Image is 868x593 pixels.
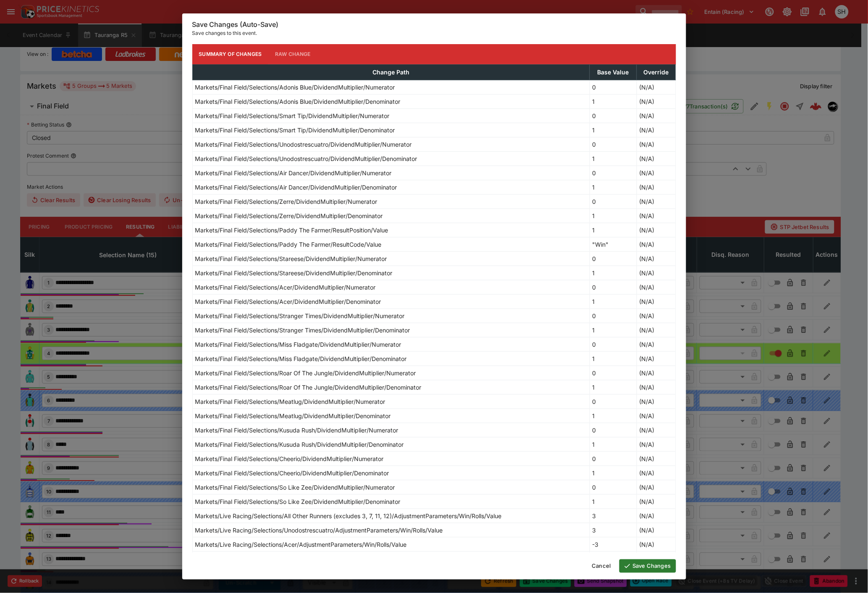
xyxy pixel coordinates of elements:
[637,509,676,523] td: (N/A)
[590,64,637,80] th: Base Value
[590,94,637,108] td: 1
[195,411,391,420] p: Markets/Final Field/Selections/Meatlug/DividendMultiplier/Denominator
[637,308,676,323] td: (N/A)
[590,380,637,394] td: 1
[637,166,676,180] td: (N/A)
[195,540,407,549] p: Markets/Live Racing/Selections/Acer/AdjustmentParameters/Win/Rolls/Value
[637,280,676,294] td: (N/A)
[590,251,637,266] td: 0
[637,194,676,208] td: (N/A)
[195,111,390,120] p: Markets/Final Field/Selections/Smart Tip/DividendMultiplier/Numerator
[268,44,317,64] button: Raw Change
[637,451,676,466] td: (N/A)
[637,223,676,237] td: (N/A)
[587,559,616,573] button: Cancel
[590,166,637,180] td: 0
[637,137,676,151] td: (N/A)
[590,494,637,509] td: 1
[637,551,676,566] td: (N/A)
[590,437,637,451] td: 1
[195,154,417,163] p: Markets/Final Field/Selections/Unodostrescuatro/DividendMultiplier/Denominator
[195,469,389,477] p: Markets/Final Field/Selections/Cheerio/DividendMultiplier/Denominator
[637,266,676,280] td: (N/A)
[590,137,637,151] td: 0
[637,323,676,337] td: (N/A)
[590,223,637,237] td: 1
[637,494,676,509] td: (N/A)
[637,537,676,551] td: (N/A)
[590,280,637,294] td: 0
[590,480,637,494] td: 0
[195,311,405,320] p: Markets/Final Field/Selections/Stranger Times/DividendMultiplier/Numerator
[637,351,676,366] td: (N/A)
[195,326,410,335] p: Markets/Final Field/Selections/Stranger Times/DividendMultiplier/Denominator
[637,466,676,480] td: (N/A)
[637,409,676,423] td: (N/A)
[590,208,637,223] td: 1
[195,169,392,177] p: Markets/Final Field/Selections/Air Dancer/DividendMultiplier/Numerator
[590,123,637,137] td: 1
[590,323,637,337] td: 1
[590,409,637,423] td: 1
[195,126,395,134] p: Markets/Final Field/Selections/Smart Tip/DividendMultiplier/Denominator
[637,180,676,194] td: (N/A)
[637,523,676,537] td: (N/A)
[195,511,502,520] p: Markets/Live Racing/Selections/All Other Runners (excludes 3, 7, 11, 12)/AdjustmentParameters/Win...
[637,251,676,266] td: (N/A)
[195,83,395,92] p: Markets/Final Field/Selections/Adonis Blue/DividendMultiplier/Numerator
[192,44,269,64] button: Summary of Changes
[195,397,385,406] p: Markets/Final Field/Selections/Meatlug/DividendMultiplier/Numerator
[590,423,637,437] td: 0
[637,337,676,351] td: (N/A)
[195,483,395,492] p: Markets/Final Field/Selections/So Like Zee/DividendMultiplier/Numerator
[590,551,637,566] td: -9
[590,80,637,94] td: 0
[195,140,412,149] p: Markets/Final Field/Selections/Unodostrescuatro/DividendMultiplier/Numerator
[195,97,401,106] p: Markets/Final Field/Selections/Adonis Blue/DividendMultiplier/Denominator
[637,237,676,251] td: (N/A)
[590,366,637,380] td: 0
[195,526,443,535] p: Markets/Live Racing/Selections/Unodostrescuatro/AdjustmentParameters/Win/Rolls/Value
[619,559,676,573] button: Save Changes
[637,151,676,166] td: (N/A)
[590,466,637,480] td: 1
[195,369,416,377] p: Markets/Final Field/Selections/Roar Of The Jungle/DividendMultiplier/Numerator
[192,64,590,80] th: Change Path
[637,64,676,80] th: Override
[637,394,676,409] td: (N/A)
[590,308,637,323] td: 0
[195,426,399,435] p: Markets/Final Field/Selections/Kusuda Rush/DividendMultiplier/Numerator
[590,351,637,366] td: 1
[590,294,637,308] td: 1
[195,340,401,349] p: Markets/Final Field/Selections/Miss Fladgate/DividendMultiplier/Numerator
[637,80,676,94] td: (N/A)
[195,269,393,277] p: Markets/Final Field/Selections/Stareese/DividendMultiplier/Denominator
[590,180,637,194] td: 1
[195,454,384,463] p: Markets/Final Field/Selections/Cheerio/DividendMultiplier/Numerator
[195,240,382,249] p: Markets/Final Field/Selections/Paddy The Farmer/ResultCode/Value
[637,294,676,308] td: (N/A)
[195,254,387,263] p: Markets/Final Field/Selections/Stareese/DividendMultiplier/Numerator
[195,440,404,449] p: Markets/Final Field/Selections/Kusuda Rush/DividendMultiplier/Denominator
[590,266,637,280] td: 1
[637,366,676,380] td: (N/A)
[637,437,676,451] td: (N/A)
[195,183,397,192] p: Markets/Final Field/Selections/Air Dancer/DividendMultiplier/Denominator
[637,208,676,223] td: (N/A)
[590,509,637,523] td: 3
[195,211,383,220] p: Markets/Final Field/Selections/Zerre/DividendMultiplier/Denominator
[590,151,637,166] td: 1
[590,394,637,409] td: 0
[192,29,676,37] p: Save changes to this event.
[192,20,676,29] h6: Save Changes (Auto-Save)
[195,354,407,363] p: Markets/Final Field/Selections/Miss Fladgate/DividendMultiplier/Denominator
[195,297,381,306] p: Markets/Final Field/Selections/Acer/DividendMultiplier/Denominator
[637,423,676,437] td: (N/A)
[590,537,637,551] td: -3
[195,226,388,235] p: Markets/Final Field/Selections/Paddy The Farmer/ResultPosition/Value
[590,237,637,251] td: "Win"
[590,451,637,466] td: 0
[637,94,676,108] td: (N/A)
[590,523,637,537] td: 3
[590,337,637,351] td: 0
